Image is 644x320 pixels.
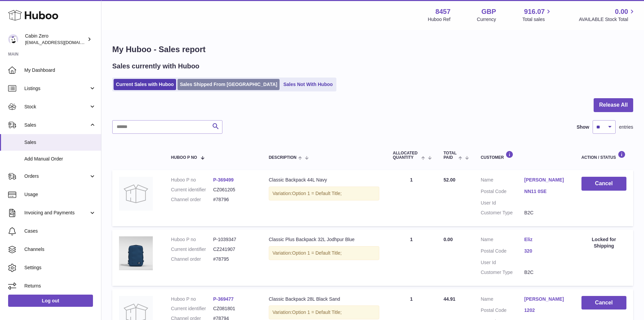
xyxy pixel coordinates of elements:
[8,34,18,44] img: internalAdmin-8457@internal.huboo.com
[581,151,626,160] div: Action / Status
[292,250,342,256] span: Option 1 = Default Title;
[393,151,420,160] span: ALLOCATED Quantity
[444,151,457,160] span: Total paid
[481,296,524,304] dt: Name
[213,187,255,193] dd: CZ061205
[213,196,255,203] dd: #78796
[386,170,437,226] td: 1
[24,246,96,253] span: Channels
[171,236,213,243] dt: Huboo P no
[25,40,99,45] span: [EMAIL_ADDRESS][DOMAIN_NAME]
[444,296,455,302] span: 44.91
[269,236,379,243] div: Classic Plus Backpack 32L Jodhpur Blue
[481,248,524,256] dt: Postal Code
[581,296,626,310] button: Cancel
[24,283,96,289] span: Returns
[615,7,628,16] span: 0.00
[171,246,213,253] dt: Current identifier
[24,85,89,92] span: Listings
[24,67,96,73] span: My Dashboard
[481,7,496,16] strong: GBP
[524,248,568,254] a: 320
[522,7,552,23] a: 916.07 Total sales
[594,98,633,112] button: Release All
[481,177,524,185] dt: Name
[481,200,524,206] dt: User Id
[171,187,213,193] dt: Current identifier
[619,124,633,130] span: entries
[481,236,524,244] dt: Name
[171,196,213,203] dt: Channel order
[213,305,255,312] dd: CZ081801
[481,188,524,196] dt: Postal Code
[386,230,437,286] td: 1
[581,177,626,191] button: Cancel
[24,156,96,162] span: Add Manual Order
[524,177,568,183] a: [PERSON_NAME]
[269,177,379,183] div: Classic Backpack 44L Navy
[269,305,379,319] div: Variation:
[24,173,89,179] span: Orders
[292,191,342,196] span: Option 1 = Default Title;
[579,16,636,23] span: AVAILABLE Stock Total
[171,177,213,183] dt: Huboo P no
[177,79,280,90] a: Sales Shipped From [GEOGRAPHIC_DATA]
[119,177,153,211] img: no-photo.jpg
[581,236,626,249] div: Locked for Shipping
[112,62,199,71] h2: Sales currently with Huboo
[524,188,568,195] a: NN11 0SE
[522,16,552,23] span: Total sales
[481,307,524,315] dt: Postal Code
[428,16,451,23] div: Huboo Ref
[171,305,213,312] dt: Current identifier
[281,79,335,90] a: Sales Not With Huboo
[524,7,545,16] span: 916.07
[213,246,255,253] dd: CZ241907
[269,246,379,260] div: Variation:
[213,177,234,183] a: P-369499
[24,228,96,234] span: Cases
[269,187,379,200] div: Variation:
[524,210,568,216] dd: B2C
[435,7,451,16] strong: 8457
[171,155,197,160] span: Huboo P no
[481,210,524,216] dt: Customer Type
[292,310,342,315] span: Option 1 = Default Title;
[213,236,255,243] dd: P-1039347
[8,295,93,307] a: Log out
[24,210,89,216] span: Invoicing and Payments
[119,236,153,270] img: CLASSIC-PLUS-32L-JODPHUR-BLUE-FRONT.jpg
[112,44,633,55] h1: My Huboo - Sales report
[171,296,213,302] dt: Huboo P no
[481,269,524,276] dt: Customer Type
[524,296,568,302] a: [PERSON_NAME]
[213,256,255,262] dd: #78795
[24,139,96,146] span: Sales
[579,7,636,23] a: 0.00 AVAILABLE Stock Total
[481,259,524,266] dt: User Id
[25,33,86,46] div: Cabin Zero
[444,237,453,242] span: 0.00
[213,296,234,302] a: P-369477
[524,236,568,243] a: Eliz
[481,151,568,160] div: Customer
[269,155,296,160] span: Description
[24,122,89,128] span: Sales
[477,16,496,23] div: Currency
[444,177,455,183] span: 52.00
[24,264,96,271] span: Settings
[269,296,379,302] div: Classic Backpack 28L Black Sand
[24,191,96,198] span: Usage
[171,256,213,262] dt: Channel order
[577,124,589,130] label: Show
[24,104,89,110] span: Stock
[524,269,568,276] dd: B2C
[114,79,176,90] a: Current Sales with Huboo
[524,307,568,314] a: 1202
